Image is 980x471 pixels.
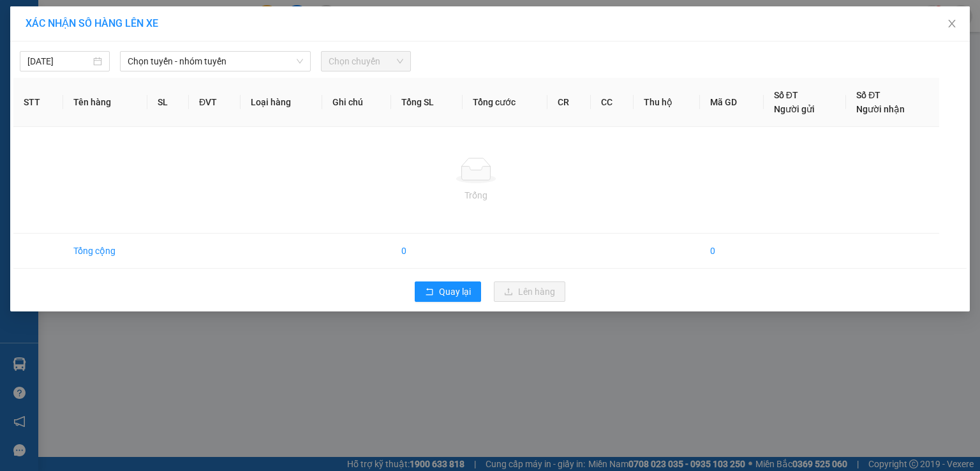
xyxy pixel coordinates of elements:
[425,287,434,297] span: rollback
[700,234,764,269] td: 0
[774,90,798,100] span: Số ĐT
[774,104,815,114] span: Người gửi
[296,57,304,65] span: down
[63,234,147,269] td: Tổng cộng
[415,281,481,302] button: rollbackQuay lại
[591,78,634,127] th: CC
[63,78,147,127] th: Tên hàng
[13,78,63,127] th: STT
[329,52,403,71] span: Chọn chuyến
[241,78,322,127] th: Loại hàng
[634,78,700,127] th: Thu hộ
[189,78,241,127] th: ĐVT
[700,78,764,127] th: Mã GD
[947,19,957,29] span: close
[147,78,189,127] th: SL
[391,234,463,269] td: 0
[26,17,158,29] span: XÁC NHẬN SỐ HÀNG LÊN XE
[494,281,565,302] button: uploadLên hàng
[934,6,970,42] button: Close
[439,285,471,299] span: Quay lại
[856,104,905,114] span: Người nhận
[27,54,91,68] input: 14/10/2025
[856,90,880,100] span: Số ĐT
[547,78,590,127] th: CR
[24,188,929,202] div: Trống
[128,52,303,71] span: Chọn tuyến - nhóm tuyến
[322,78,391,127] th: Ghi chú
[463,78,547,127] th: Tổng cước
[391,78,463,127] th: Tổng SL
